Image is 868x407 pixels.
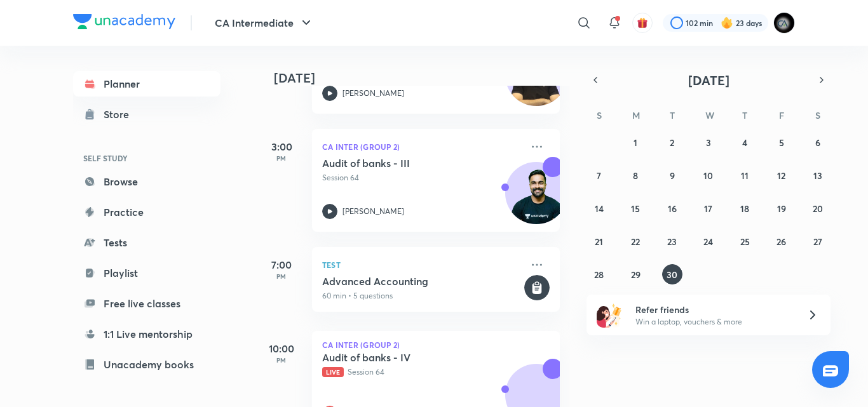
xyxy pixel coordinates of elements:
button: September 4, 2025 [735,132,755,152]
button: September 21, 2025 [589,231,609,251]
abbr: Wednesday [705,109,714,121]
button: September 11, 2025 [735,165,755,185]
a: Unacademy books [73,352,220,377]
button: September 1, 2025 [625,132,646,152]
abbr: September 14, 2025 [595,203,604,215]
h5: Audit of banks - IV [322,351,480,364]
abbr: September 27, 2025 [813,236,822,248]
div: Store [104,107,137,122]
p: PM [256,356,307,364]
abbr: Sunday [597,109,602,121]
a: Playlist [73,260,220,286]
h4: [DATE] [274,70,573,86]
abbr: Saturday [815,109,820,121]
button: [DATE] [604,71,813,89]
abbr: September 2, 2025 [670,137,674,149]
a: Company Logo [73,14,175,32]
abbr: September 4, 2025 [742,137,747,149]
p: PM [256,154,307,162]
abbr: September 23, 2025 [667,236,677,248]
abbr: September 6, 2025 [815,137,820,149]
abbr: September 16, 2025 [668,203,677,215]
button: September 5, 2025 [771,132,792,152]
button: September 7, 2025 [589,165,609,185]
img: Company Logo [73,14,175,29]
p: CA Inter (Group 2) [322,341,550,349]
img: avatar [637,17,648,29]
abbr: September 17, 2025 [704,203,712,215]
button: September 10, 2025 [698,165,719,185]
p: Session 64 [322,172,522,183]
button: September 2, 2025 [662,132,682,152]
button: September 29, 2025 [625,264,646,284]
abbr: September 13, 2025 [813,170,822,182]
abbr: Thursday [742,109,747,121]
button: September 28, 2025 [589,264,609,284]
p: Test [322,257,522,272]
button: September 26, 2025 [771,231,792,251]
button: September 8, 2025 [625,165,646,185]
p: [PERSON_NAME] [342,206,404,217]
button: September 18, 2025 [735,198,755,218]
abbr: September 7, 2025 [597,170,601,182]
p: Win a laptop, vouchers & more [635,316,792,328]
abbr: Tuesday [670,109,675,121]
abbr: September 30, 2025 [667,269,677,281]
abbr: September 26, 2025 [776,236,786,248]
h5: 7:00 [256,257,307,272]
h5: 10:00 [256,341,307,356]
img: poojita Agrawal [773,12,795,34]
p: [PERSON_NAME] [342,88,404,99]
button: September 17, 2025 [698,198,719,218]
p: 60 min • 5 questions [322,290,522,302]
button: September 13, 2025 [808,165,828,185]
p: CA Inter (Group 2) [322,139,522,154]
p: Session 64 [322,366,522,378]
abbr: Friday [779,109,784,121]
a: 1:1 Live mentorship [73,321,220,347]
img: streak [721,17,733,29]
button: CA Intermediate [207,10,322,36]
span: Live [322,367,344,377]
abbr: September 20, 2025 [813,203,823,215]
button: September 15, 2025 [625,198,646,218]
button: September 22, 2025 [625,231,646,251]
abbr: September 21, 2025 [595,236,603,248]
a: Practice [73,199,220,225]
button: September 3, 2025 [698,132,719,152]
abbr: September 3, 2025 [706,137,711,149]
a: Free live classes [73,291,220,316]
a: Planner [73,71,220,97]
h5: Audit of banks - III [322,157,480,170]
p: PM [256,272,307,280]
abbr: September 8, 2025 [633,170,638,182]
a: Store [73,102,220,127]
abbr: September 22, 2025 [631,236,640,248]
span: [DATE] [688,72,729,89]
button: September 12, 2025 [771,165,792,185]
abbr: September 19, 2025 [777,203,786,215]
abbr: September 29, 2025 [631,269,641,281]
abbr: September 10, 2025 [703,170,713,182]
a: Tests [73,230,220,255]
button: September 19, 2025 [771,198,792,218]
abbr: September 11, 2025 [741,170,749,182]
img: Avatar [506,169,567,230]
abbr: September 1, 2025 [634,137,637,149]
img: referral [597,302,622,328]
h6: Refer friends [635,303,792,316]
abbr: September 5, 2025 [779,137,784,149]
abbr: September 28, 2025 [594,269,604,281]
button: September 23, 2025 [662,231,682,251]
abbr: Monday [632,109,640,121]
abbr: September 25, 2025 [740,236,750,248]
button: September 6, 2025 [808,132,828,152]
button: September 14, 2025 [589,198,609,218]
h5: 3:00 [256,139,307,154]
button: September 20, 2025 [808,198,828,218]
button: September 25, 2025 [735,231,755,251]
abbr: September 24, 2025 [703,236,713,248]
abbr: September 9, 2025 [670,170,675,182]
button: September 27, 2025 [808,231,828,251]
button: September 24, 2025 [698,231,719,251]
